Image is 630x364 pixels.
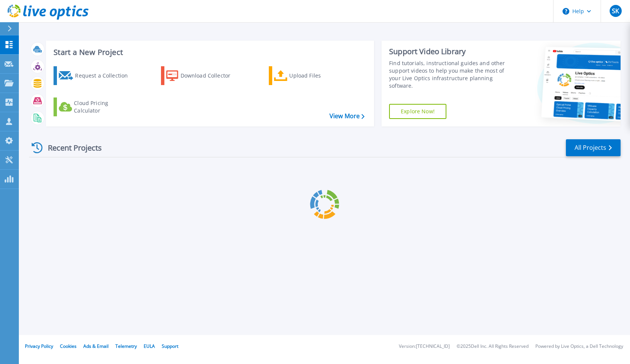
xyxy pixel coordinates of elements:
li: Powered by Live Optics, a Dell Technology [535,344,623,349]
a: Request a Collection [54,66,138,85]
div: Find tutorials, instructional guides and other support videos to help you make the most of your L... [389,59,510,90]
div: Cloud Pricing Calculator [74,99,134,114]
a: Support [162,343,178,349]
div: Upload Files [289,68,349,83]
a: Download Collector [161,66,245,85]
a: Explore Now! [389,104,446,119]
a: All Projects [566,139,621,156]
a: View More [330,113,365,120]
div: Download Collector [181,68,241,83]
li: Version: [TECHNICAL_ID] [399,344,450,349]
a: Ads & Email [83,343,109,349]
a: Privacy Policy [25,343,53,349]
div: Request a Collection [75,68,135,83]
div: Support Video Library [389,47,510,56]
span: SK [612,8,619,14]
a: Upload Files [269,66,353,85]
h3: Start a New Project [54,48,364,56]
a: EULA [144,343,155,349]
a: Cloud Pricing Calculator [54,97,138,116]
a: Cookies [60,343,77,349]
li: © 2025 Dell Inc. All Rights Reserved [457,344,529,349]
a: Telemetry [115,343,137,349]
div: Recent Projects [29,139,112,157]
